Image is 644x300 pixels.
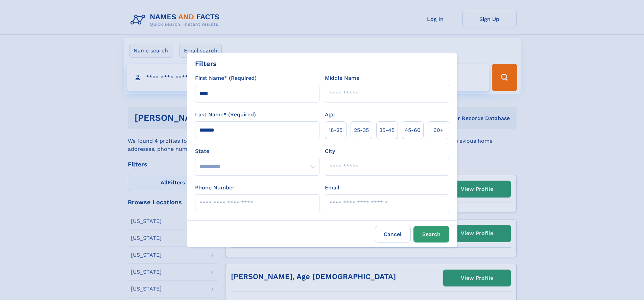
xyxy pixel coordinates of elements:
span: 45‑60 [405,126,421,134]
span: 18‑25 [329,126,342,134]
span: 25‑35 [354,126,369,134]
label: Age [325,111,335,119]
label: First Name* (Required) [195,74,257,82]
button: Search [413,226,449,243]
div: Filters [195,59,217,69]
label: City [325,147,335,155]
label: Email [325,184,339,192]
label: State [195,147,319,155]
label: Last Name* (Required) [195,111,256,119]
span: 60+ [433,126,444,134]
label: Cancel [375,226,411,243]
label: Phone Number [195,184,235,192]
label: Middle Name [325,74,359,82]
span: 35‑45 [379,126,395,134]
